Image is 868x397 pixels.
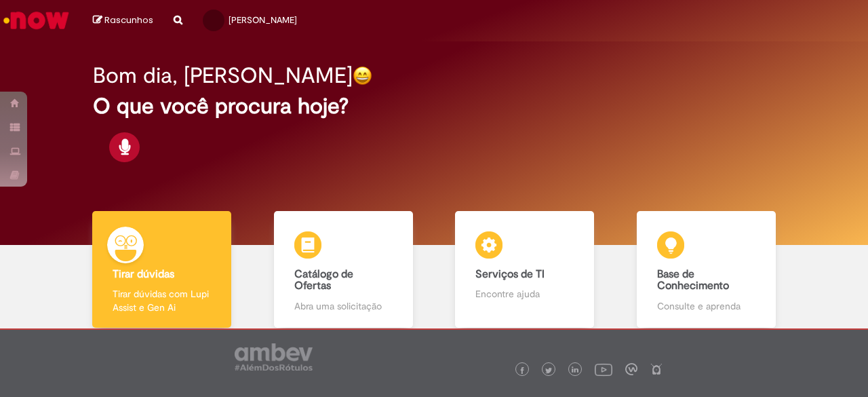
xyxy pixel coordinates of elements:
b: Serviços de TI [475,267,545,281]
img: logo_footer_ambev_rotulo_gray.png [235,343,313,371]
img: logo_footer_youtube.png [595,360,612,378]
b: Catálogo de Ofertas [294,267,353,293]
img: happy-face.png [353,66,372,86]
p: Tirar dúvidas com Lupi Assist e Gen Ai [113,287,211,314]
a: Base de Conhecimento Consulte e aprenda [616,211,797,328]
a: Rascunhos [93,14,153,27]
img: logo_footer_facebook.png [519,367,526,374]
p: Encontre ajuda [475,287,574,301]
span: [PERSON_NAME] [229,14,297,26]
span: Rascunhos [104,14,153,26]
b: Base de Conhecimento [657,267,729,293]
h2: O que você procura hoje? [93,94,774,118]
img: logo_footer_twitter.png [545,367,552,374]
p: Consulte e aprenda [657,299,755,313]
img: logo_footer_naosei.png [650,363,663,375]
h2: Bom dia, [PERSON_NAME] [93,64,353,88]
img: logo_footer_linkedin.png [572,366,578,375]
img: logo_footer_workplace.png [625,363,637,375]
p: Abra uma solicitação [294,299,393,313]
a: Catálogo de Ofertas Abra uma solicitação [253,211,435,328]
a: Serviços de TI Encontre ajuda [434,211,616,328]
b: Tirar dúvidas [113,267,174,281]
a: Tirar dúvidas Tirar dúvidas com Lupi Assist e Gen Ai [71,211,253,328]
img: ServiceNow [1,7,71,34]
